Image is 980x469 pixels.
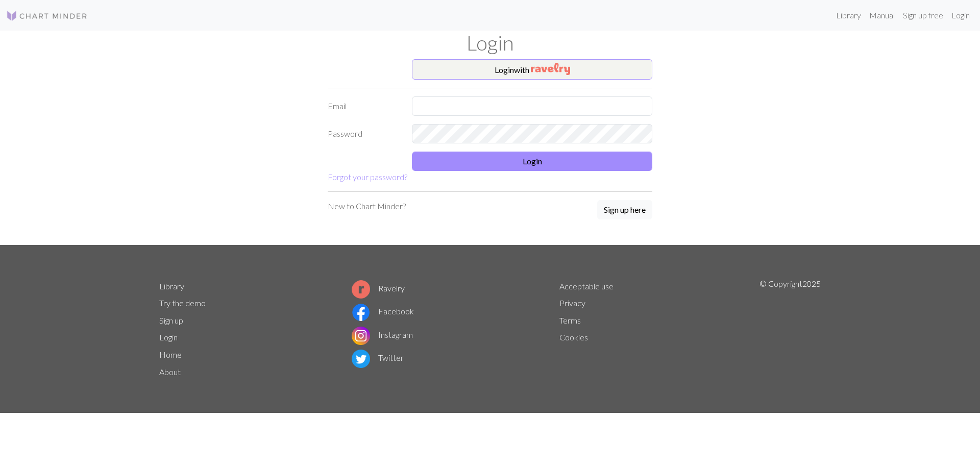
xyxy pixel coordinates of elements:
a: Sign up free [899,5,947,26]
button: Loginwith [412,59,652,80]
a: Twitter [352,353,404,362]
button: Sign up here [597,200,652,219]
img: Ravelry logo [352,280,370,299]
a: Ravelry [352,283,405,293]
a: Login [947,5,974,26]
a: Instagram [352,330,413,339]
a: Terms [559,315,581,325]
a: Cookies [559,332,588,342]
a: Library [159,281,184,291]
img: Ravelry [531,63,570,75]
a: Manual [865,5,899,26]
a: Acceptable use [559,281,614,291]
h1: Login [153,31,827,55]
a: Facebook [352,306,414,316]
a: Login [159,332,178,342]
a: Forgot your password? [328,172,407,182]
a: Privacy [559,298,585,308]
a: Sign up here [597,200,652,220]
a: Home [159,350,182,359]
a: About [159,367,181,377]
p: New to Chart Minder? [328,200,406,212]
label: Email [322,96,406,116]
img: Twitter logo [352,350,370,368]
p: © Copyright 2025 [759,278,821,381]
button: Login [412,152,652,171]
a: Try the demo [159,298,206,308]
img: Logo [6,10,88,22]
img: Instagram logo [352,327,370,345]
a: Sign up [159,315,183,325]
img: Facebook logo [352,303,370,322]
label: Password [322,124,406,143]
a: Library [832,5,865,26]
